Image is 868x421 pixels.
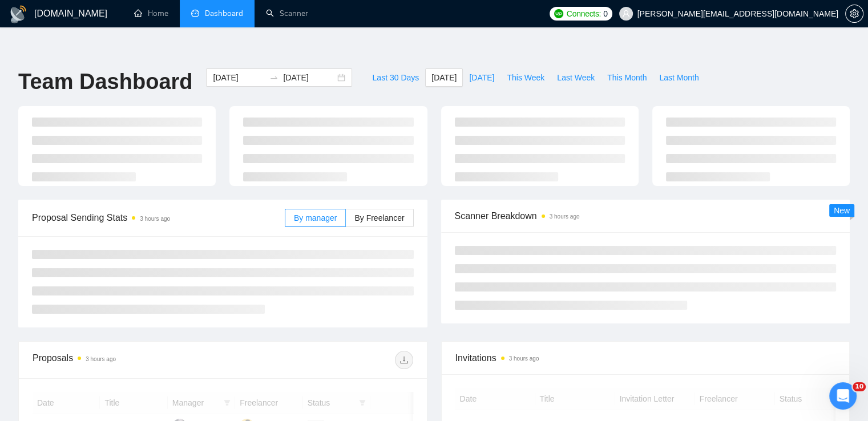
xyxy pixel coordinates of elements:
button: This Month [601,68,653,87]
img: logo [9,5,27,23]
span: setting [846,9,863,18]
span: This Month [607,71,647,84]
time: 3 hours ago [86,356,116,362]
span: By manager [294,213,337,222]
span: Proposal Sending Stats [32,211,285,225]
span: [DATE] [469,71,494,84]
span: [DATE] [431,71,457,84]
button: Last Week [551,68,601,87]
button: setting [845,5,863,23]
span: By Freelancer [354,213,404,222]
input: Start date [213,71,265,84]
img: upwork-logo.png [554,9,563,18]
span: Dashboard [205,9,243,18]
span: swap-right [269,73,278,82]
a: setting [845,9,863,18]
span: Last Month [659,71,699,84]
span: This Week [507,71,544,84]
span: dashboard [191,9,199,17]
button: This Week [500,68,551,87]
div: Proposals [33,351,223,369]
span: Invitations [455,351,836,365]
button: Last Month [653,68,705,87]
button: Last 30 Days [366,68,425,87]
time: 3 hours ago [509,355,539,362]
time: 3 hours ago [140,216,170,222]
h1: Team Dashboard [18,68,192,95]
span: 10 [853,382,866,391]
iframe: Intercom live chat [829,382,857,410]
span: user [622,10,630,18]
button: [DATE] [463,68,500,87]
span: New [834,206,850,215]
span: Last 30 Days [372,71,419,84]
button: [DATE] [425,68,463,87]
span: to [269,73,278,82]
time: 3 hours ago [550,213,580,220]
a: searchScanner [266,9,308,18]
span: Last Week [557,71,595,84]
input: End date [283,71,335,84]
a: homeHome [134,9,168,18]
span: 0 [603,7,608,20]
span: Scanner Breakdown [455,209,837,223]
span: Connects: [567,7,601,20]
